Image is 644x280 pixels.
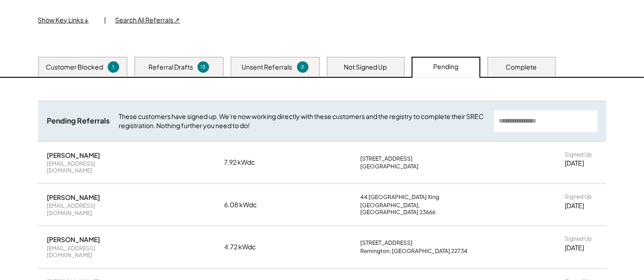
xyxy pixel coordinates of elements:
div: Complete [506,63,537,72]
div: 13 [199,64,208,70]
div: [GEOGRAPHIC_DATA] [360,163,418,170]
div: 1 [109,64,118,70]
div: Signed Up [565,235,592,242]
div: [PERSON_NAME] [47,235,100,243]
div: Unsent Referrals [242,63,292,72]
div: 2 [298,64,307,70]
div: [STREET_ADDRESS] [360,239,413,247]
div: [DATE] [565,159,584,168]
div: [EMAIL_ADDRESS][DOMAIN_NAME] [47,202,134,216]
div: 6.08 kWdc [224,200,270,210]
div: [GEOGRAPHIC_DATA], [GEOGRAPHIC_DATA] 23666 [360,202,475,216]
div: [PERSON_NAME] [47,193,100,201]
div: Search All Referrals ↗ [116,16,180,25]
div: Signed Up [565,151,592,158]
div: Referral Drafts [149,63,193,72]
div: Customer Blocked [46,63,103,72]
div: Show Key Links ↓ [38,16,95,25]
div: [DATE] [565,243,584,253]
div: 4.72 kWdc [224,242,270,252]
div: 7.92 kWdc [224,158,270,167]
div: | [105,16,106,25]
div: Remington, [GEOGRAPHIC_DATA] 22734 [360,248,468,255]
div: Signed Up [565,193,592,200]
div: [EMAIL_ADDRESS][DOMAIN_NAME] [47,245,134,259]
div: Pending [433,62,458,71]
div: These customers have signed up. We're now working directly with these customers and the registry ... [119,112,485,130]
div: [PERSON_NAME] [47,151,100,159]
div: [EMAIL_ADDRESS][DOMAIN_NAME] [47,160,134,174]
div: [DATE] [565,201,584,210]
div: Not Signed Up [344,63,387,72]
div: 44 [GEOGRAPHIC_DATA] Xing [360,194,439,201]
div: Pending Referrals [47,116,110,126]
div: [STREET_ADDRESS] [360,155,413,162]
